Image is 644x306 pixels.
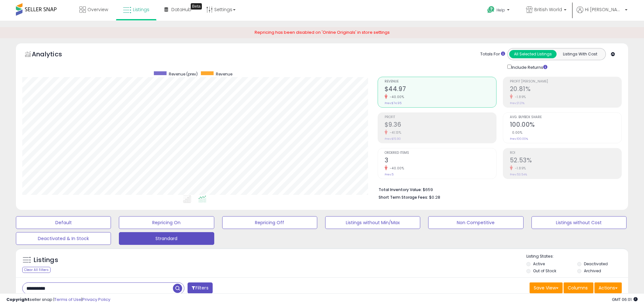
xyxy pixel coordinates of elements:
span: Listings [133,6,149,13]
span: British World [534,6,562,13]
button: Listings without Cost [531,216,627,229]
button: All Selected Listings [509,50,557,58]
a: Help [482,1,516,21]
span: Revenue [385,80,496,83]
button: Listings With Cost [556,50,604,58]
span: DataHub [171,6,191,13]
small: Prev: 100.00% [510,137,528,141]
span: Profit [PERSON_NAME] [510,80,621,83]
b: Short Term Storage Fees: [379,195,428,200]
h5: Listings [34,256,58,265]
h2: 100.00% [510,121,621,130]
small: -40.00% [387,166,404,171]
h2: $44.97 [385,85,496,94]
button: Save View [530,282,563,293]
span: Revenue [216,71,232,77]
button: Actions [594,282,622,293]
h2: 3 [385,157,496,165]
label: Archived [584,268,601,274]
button: Deactivated & In Stock [16,232,111,245]
li: $659 [379,185,617,193]
div: Clear All Filters [22,267,51,273]
button: Listings without Min/Max [325,216,420,229]
strong: Copyright [6,296,30,302]
span: Help [497,7,505,13]
h2: $9.36 [385,121,496,130]
button: Repricing Off [222,216,317,229]
label: Out of Stock [533,268,556,274]
div: Tooltip anchor [191,3,202,10]
a: Privacy Policy [82,296,110,302]
small: -1.89% [513,95,526,99]
span: Overview [87,6,108,13]
span: 2025-10-7 06:01 GMT [612,296,638,302]
small: -1.89% [513,166,526,171]
b: Total Inventory Value: [379,187,422,192]
i: Get Help [487,6,495,14]
span: Avg. Buybox Share [510,116,621,119]
button: Filters [188,282,212,294]
small: -40.00% [387,95,404,99]
span: Columns [568,285,588,291]
button: Non Competitive [428,216,523,229]
span: Ordered Items [385,151,496,155]
span: Revenue (prev) [169,71,198,77]
button: Columns [564,282,593,293]
button: Strandard [119,232,214,245]
label: Active [533,261,545,267]
h2: 20.81% [510,85,621,94]
a: Hi [PERSON_NAME] [577,6,627,21]
div: seller snap | | [6,297,110,303]
small: Prev: 5 [385,173,394,176]
small: Prev: 21.21% [510,101,524,105]
h2: 52.53% [510,157,621,165]
small: Prev: 53.54% [510,173,527,176]
small: Prev: $74.95 [385,101,401,105]
span: $0.28 [429,194,440,200]
span: ROI [510,151,621,155]
button: Default [16,216,111,229]
span: Profit [385,116,496,119]
span: Hi [PERSON_NAME] [585,6,623,13]
h5: Analytics [32,50,74,60]
div: Totals For [480,51,505,57]
small: 0.00% [510,130,523,135]
a: Terms of Use [54,296,81,302]
div: Include Returns [503,63,555,71]
span: Repricing has been disabled on 'Online Originals' in store settings [255,29,390,35]
button: Repricing On [119,216,214,229]
small: Prev: $15.90 [385,137,401,141]
label: Deactivated [584,261,608,267]
small: -41.13% [387,130,401,135]
p: Listing States: [526,253,628,260]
